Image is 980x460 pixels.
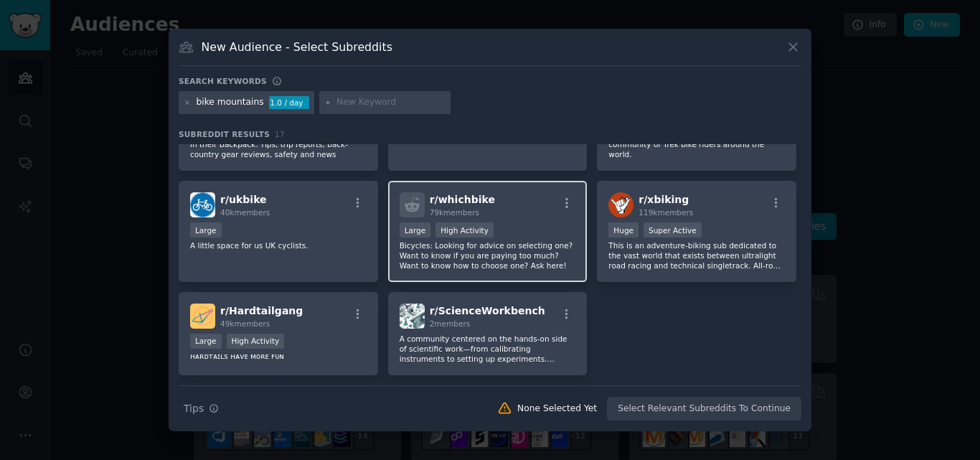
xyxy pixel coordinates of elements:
[400,304,425,329] img: ScienceWorkbench
[608,222,639,238] div: Huge
[190,222,222,238] div: Large
[190,351,367,361] p: ʜᴀʀᴅᴛᴀɪʟꜱ ʜᴀᴠᴇ ᴍᴏʀᴇ ꜰᴜɴ
[190,240,367,250] p: A little space for us UK cyclists.
[400,222,431,238] div: Large
[608,240,785,271] p: This is an adventure-biking sub dedicated to the vast world that exists between ultralight road r...
[197,96,264,109] div: bike mountains
[336,96,446,109] input: New Keyword
[430,194,495,205] span: r/ whichbike
[435,222,494,238] div: High Activity
[190,304,215,329] img: Hardtailgang
[608,129,785,159] p: Ride bikes, have fun, feel good. The official community of Trek bike riders around the world.
[400,240,576,271] p: Bicycles: Looking for advice on selecting one? Want to know if you are paying too much? Want to k...
[220,208,270,217] span: 40k members
[517,403,597,416] div: None Selected Yet
[179,129,270,139] span: Subreddit Results
[220,194,267,205] span: r/ ukbike
[639,194,689,205] span: r/ xbiking
[275,130,285,139] span: 17
[179,76,267,86] h3: Search keywords
[608,192,633,217] img: xbiking
[190,129,367,159] p: For Backpackers who Hike with Camping Gear in their Backpack. Tips, trip reports, back-country ge...
[220,305,303,316] span: r/ Hardtailgang
[190,334,222,349] div: Large
[430,305,545,316] span: r/ ScienceWorkbench
[269,96,309,109] div: 1.0 / day
[400,334,576,364] p: A community centered on the hands-on side of scientific work—from calibrating instruments to sett...
[227,334,285,349] div: High Activity
[179,396,224,421] button: Tips
[202,39,392,55] h3: New Audience - Select Subreddits
[639,208,693,217] span: 119k members
[220,319,270,328] span: 49k members
[430,208,479,217] span: 79k members
[430,319,471,328] span: 2 members
[190,192,215,217] img: ukbike
[644,222,702,238] div: Super Active
[184,401,204,416] span: Tips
